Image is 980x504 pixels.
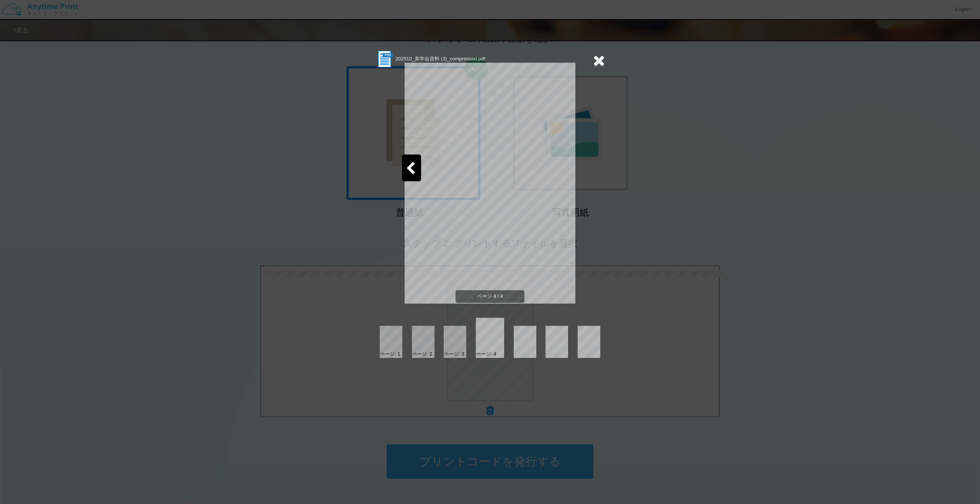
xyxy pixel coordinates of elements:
div: ページ: 4 [476,351,496,358]
span: 202510_美学会資料 (3)_compressed.pdf [395,56,485,62]
div: ページ: 1 [380,351,400,358]
span: ページ 4 / 4 [456,290,524,303]
div: ページ: 3 [444,351,464,358]
div: ページ: 2 [412,351,432,358]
